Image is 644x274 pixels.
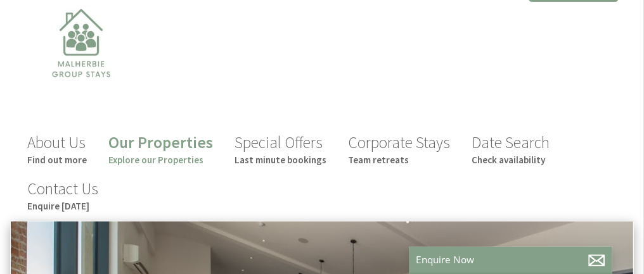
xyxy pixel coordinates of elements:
[27,178,98,212] a: Contact UsEnquire [DATE]
[348,132,450,166] a: Corporate StaysTeam retreats
[235,154,326,166] small: Last minute bookings
[27,132,87,166] a: About UsFind out more
[27,200,98,212] small: Enquire [DATE]
[416,253,606,266] p: Enquire Now
[348,154,450,166] small: Team retreats
[27,154,87,166] small: Find out more
[18,1,145,127] img: Malherbie Group Stays
[108,154,213,166] small: Explore our Properties
[472,154,550,166] small: Check availability
[235,132,326,166] a: Special OffersLast minute bookings
[472,132,550,166] a: Date SearchCheck availability
[108,132,213,166] a: Our PropertiesExplore our Properties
